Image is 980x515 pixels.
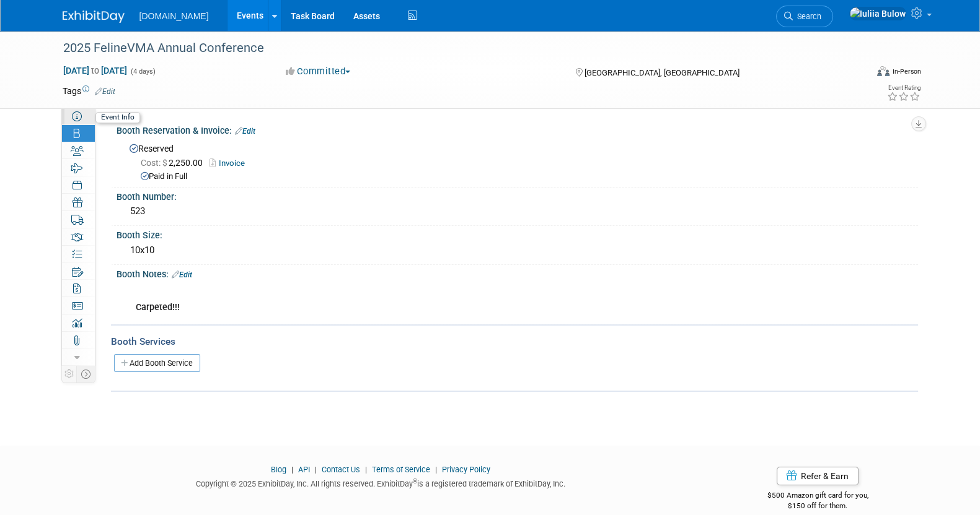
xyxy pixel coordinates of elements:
[59,37,848,59] div: 2025 FelineVMA Annual Conference
[126,139,909,183] div: Reserved
[432,465,440,474] span: |
[442,465,490,474] a: Privacy Policy
[288,465,296,474] span: |
[210,158,251,168] a: Invoice
[793,64,921,83] div: Event Format
[114,354,200,372] a: Add Booth Service
[281,65,355,78] button: Committed
[111,335,918,348] div: Booth Services
[312,465,320,474] span: |
[63,85,115,97] td: Tags
[63,65,128,76] span: [DATE] [DATE]
[877,66,890,76] img: Format-Inperson.png
[130,67,156,76] span: (4 days)
[139,11,209,21] span: [DOMAIN_NAME]
[718,501,918,511] div: $150 off for them.
[117,188,918,203] div: Booth Number:
[413,478,417,485] sup: ®
[89,66,101,76] span: to
[136,302,180,313] b: Carpeted!!!
[63,11,125,23] img: ExhibitDay
[777,467,859,485] a: Refer & Earn
[95,87,115,96] a: Edit
[718,482,918,511] div: $500 Amazon gift card for you,
[141,158,208,168] span: 2,250.00
[776,6,833,27] a: Search
[126,241,909,260] div: 10x10
[117,226,918,241] div: Booth Size:
[271,465,286,474] a: Blog
[849,7,906,20] img: Iuliia Bulow
[886,85,920,91] div: Event Rating
[322,465,360,474] a: Contact Us
[117,265,918,281] div: Booth Notes:
[298,465,310,474] a: API
[172,270,192,279] a: Edit
[63,475,700,490] div: Copyright © 2025 ExhibitDay, Inc. All rights reserved. ExhibitDay is a registered trademark of Ex...
[76,366,95,382] td: Toggle Event Tabs
[141,158,169,168] span: Cost: $
[372,465,430,474] a: Terms of Service
[126,202,909,221] div: 523
[891,67,920,76] div: In-Person
[117,121,918,137] div: Booth Reservation & Invoice:
[235,127,255,136] a: Edit
[62,366,77,382] td: Personalize Event Tab Strip
[141,171,909,183] div: Paid in Full
[362,465,370,474] span: |
[793,12,821,21] span: Search
[585,68,739,77] span: [GEOGRAPHIC_DATA], [GEOGRAPHIC_DATA]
